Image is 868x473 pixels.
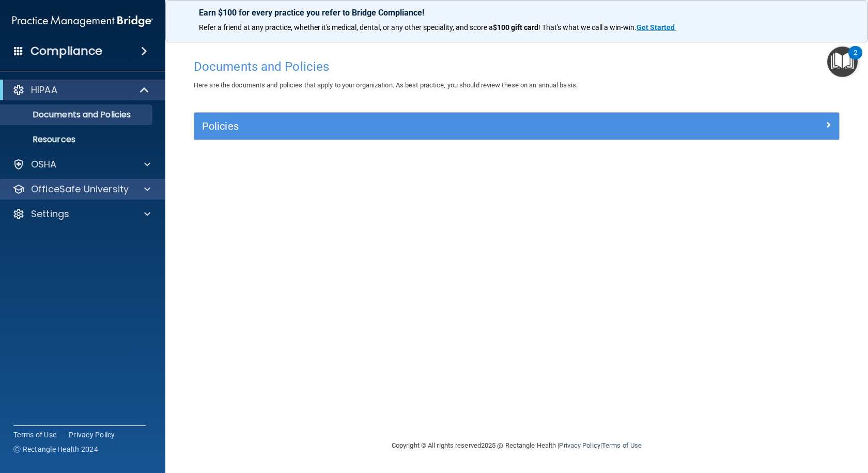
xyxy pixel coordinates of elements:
[31,183,129,195] p: OfficeSafe University
[12,183,150,195] a: OfficeSafe University
[30,44,102,58] h4: Compliance
[31,84,57,96] p: HIPAA
[69,430,115,440] a: Privacy Policy
[493,23,538,32] strong: $100 gift card
[194,60,840,73] h4: Documents and Policies
[12,11,153,32] img: PMB logo
[12,158,150,171] a: OSHA
[7,110,148,120] p: Documents and Policies
[199,8,834,18] p: Earn $100 for every practice you refer to Bridge Compliance!
[194,81,578,89] span: Here are the documents and policies that apply to your organization. As best practice, you should...
[199,23,493,32] span: Refer a friend at any practice, whether it's medical, dental, or any other speciality, and score a
[559,441,600,449] a: Privacy Policy
[12,84,150,96] a: HIPAA
[328,429,705,462] div: Copyright © All rights reserved 2025 @ Rectangle Health | |
[13,430,56,440] a: Terms of Use
[854,53,857,66] div: 2
[12,208,150,220] a: Settings
[538,23,637,32] span: ! That's what we call a win-win.
[202,118,831,134] a: Policies
[602,441,642,449] a: Terms of Use
[637,23,675,32] strong: Get Started
[202,120,670,132] h5: Policies
[31,158,57,171] p: OSHA
[13,444,98,454] span: Ⓒ Rectangle Health 2024
[827,47,858,77] button: Open Resource Center, 2 new notifications
[637,23,676,32] a: Get Started
[31,208,69,220] p: Settings
[7,134,148,145] p: Resources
